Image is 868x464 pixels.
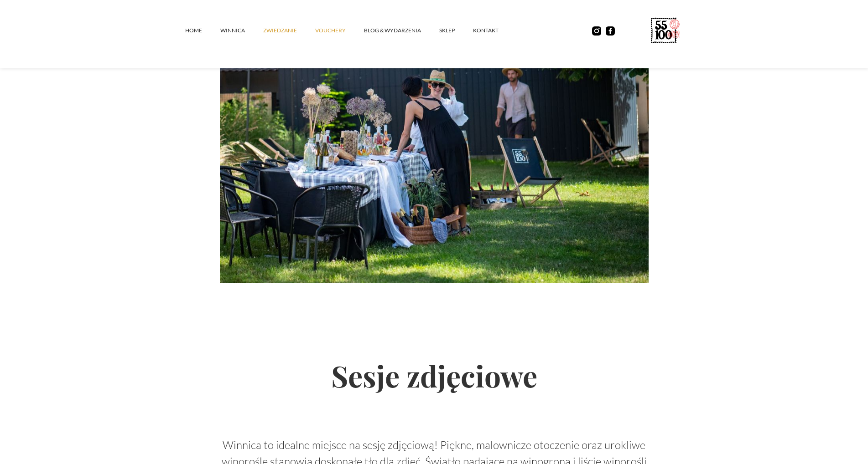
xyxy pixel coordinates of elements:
a: vouchery [315,17,364,44]
a: winnica [220,17,263,44]
a: Home [185,17,220,44]
a: SKLEP [439,17,473,44]
a: kontakt [473,17,517,44]
a: ZWIEDZANIE [263,17,315,44]
a: Blog & Wydarzenia [364,17,439,44]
